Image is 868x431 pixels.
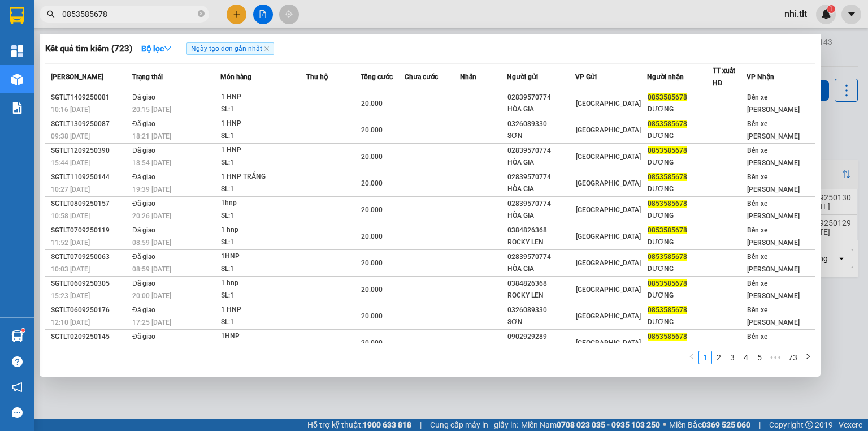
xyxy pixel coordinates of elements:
[361,232,383,240] span: 20.000
[576,232,641,240] span: [GEOGRAPHIC_DATA]
[221,210,306,222] div: SL: 1
[507,210,575,222] div: HÒA GIA
[576,286,641,294] span: [GEOGRAPHIC_DATA]
[766,351,784,364] li: Next 5 Pages
[132,212,171,220] span: 20:26 [DATE]
[51,118,129,130] div: SGTLT1309250087
[221,236,306,249] div: SL: 1
[198,10,205,17] span: close-circle
[507,104,575,115] div: HÒA GIA
[51,304,129,316] div: SGTLT0609250176
[361,286,383,294] span: 20.000
[648,183,712,195] div: DƯƠNG
[132,93,155,101] span: Đã giao
[51,239,90,247] span: 11:52 [DATE]
[221,304,306,316] div: 1 HNP
[51,251,129,263] div: SGTLT0709250063
[11,74,23,85] img: warehouse-icon
[747,279,800,300] span: Bến xe [PERSON_NAME]
[648,226,687,234] span: 0853585678
[507,343,575,355] div: [PERSON_NAME]
[507,145,575,157] div: 02839570774
[221,330,306,343] div: 1HNP
[132,106,171,114] span: 20:15 [DATE]
[747,333,800,353] span: Bến xe [PERSON_NAME]
[164,45,172,53] span: down
[713,67,735,87] span: TT xuất HĐ
[740,351,752,364] a: 4
[648,343,712,355] div: DƯƠNG
[507,171,575,183] div: 02839570774
[51,198,129,210] div: SGTLT0809250157
[51,106,90,114] span: 10:16 [DATE]
[361,312,383,320] span: 20.000
[221,343,306,355] div: SL: 1
[221,104,306,116] div: SL: 1
[507,92,575,104] div: 02839570774
[507,316,575,328] div: SƠN
[132,253,155,261] span: Đã giao
[361,100,383,107] span: 20.000
[785,351,801,364] a: 73
[132,120,155,128] span: Đã giao
[51,186,90,193] span: 10:27 [DATE]
[688,353,695,360] span: left
[507,198,575,210] div: 02839570774
[361,126,383,134] span: 20.000
[11,45,23,57] img: dashboard-icon
[221,157,306,169] div: SL: 1
[405,73,438,81] span: Chưa cước
[12,356,23,367] span: question-circle
[576,206,641,214] span: [GEOGRAPHIC_DATA]
[784,351,801,364] li: 73
[576,339,641,347] span: [GEOGRAPHIC_DATA]
[361,73,393,81] span: Tổng cước
[647,73,684,81] span: Người nhận
[132,239,171,247] span: 08:59 [DATE]
[361,153,383,161] span: 20.000
[198,9,205,20] span: close-circle
[221,91,306,104] div: 1 HNP
[132,200,155,208] span: Đã giao
[648,120,687,128] span: 0853585678
[507,331,575,343] div: 0902929289
[648,236,712,248] div: DƯƠNG
[132,318,171,326] span: 17:25 [DATE]
[51,132,90,140] span: 09:38 [DATE]
[51,265,90,273] span: 10:03 [DATE]
[685,351,698,364] li: Previous Page
[648,173,687,181] span: 0853585678
[507,118,575,130] div: 0326089330
[220,73,251,81] span: Món hàng
[361,206,383,214] span: 20.000
[221,290,306,302] div: SL: 1
[51,225,129,236] div: SGTLT0709250119
[221,171,306,183] div: 1 HNP TRẮNG
[699,351,711,364] a: 1
[747,200,800,220] span: Bến xe [PERSON_NAME]
[361,179,383,187] span: 20.000
[221,316,306,329] div: SL: 1
[51,318,90,326] span: 12:10 [DATE]
[132,279,155,287] span: Đã giao
[576,179,641,187] span: [GEOGRAPHIC_DATA]
[132,132,171,140] span: 18:21 [DATE]
[141,44,172,53] strong: Bộ lọc
[221,118,306,130] div: 1 HNP
[51,159,90,167] span: 15:44 [DATE]
[132,146,155,154] span: Đã giao
[648,306,687,314] span: 0853585678
[753,351,766,364] a: 5
[805,353,811,360] span: right
[361,339,383,347] span: 20.000
[575,73,597,81] span: VP Gửi
[507,157,575,169] div: HÒA GIA
[11,330,23,342] img: warehouse-icon
[132,73,163,81] span: Trạng thái
[221,130,306,143] div: SL: 1
[507,130,575,142] div: SƠN
[747,93,800,114] span: Bến xe [PERSON_NAME]
[132,333,155,341] span: Đã giao
[648,157,712,169] div: DƯƠNG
